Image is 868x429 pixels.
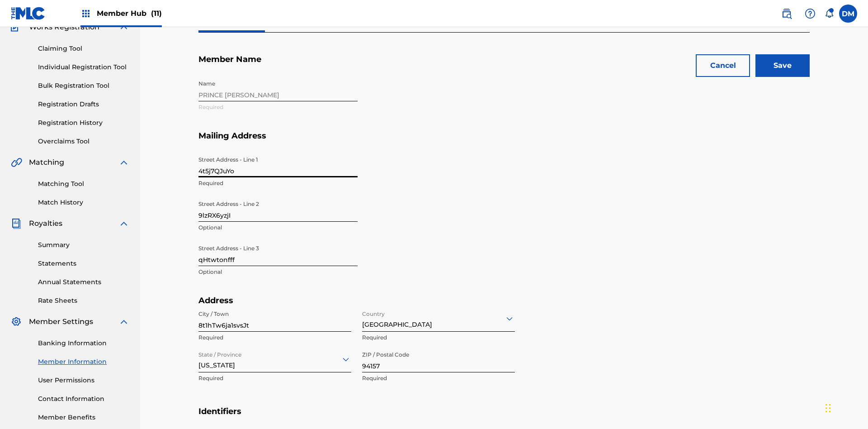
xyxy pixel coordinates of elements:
img: expand [118,22,129,33]
a: Individual Registration Tool [38,62,129,72]
div: [US_STATE] [198,348,351,370]
div: User Menu [839,5,857,23]
img: help [805,8,816,19]
a: Contact Information [38,394,129,404]
a: Rate Sheets [38,296,129,305]
span: Works Registration [29,22,99,33]
a: Annual Statements [38,277,129,287]
div: Drag [826,395,831,422]
p: Optional [198,224,358,232]
a: Member Benefits [38,413,129,422]
span: Royalties [29,218,62,229]
p: Optional [198,268,358,276]
h5: Mailing Address [198,131,810,152]
span: Member Settings [29,316,93,327]
input: Save [755,54,810,77]
h5: Identifiers [198,406,810,428]
a: Matching Tool [38,179,129,189]
a: Registration Drafts [38,100,129,109]
label: Country [362,305,385,318]
p: Required [362,334,515,342]
a: Member Information [38,357,129,367]
button: Cancel [696,54,750,77]
p: Required [198,374,351,382]
h5: Member Name [198,54,810,76]
p: Required [198,179,358,187]
label: State / Province [198,345,241,359]
img: expand [118,218,129,229]
a: Statements [38,259,129,268]
span: Matching [29,157,64,168]
div: [GEOGRAPHIC_DATA] [362,307,515,329]
h5: Address [198,296,528,306]
div: Notifications [825,9,834,18]
a: Claiming Tool [38,44,129,53]
a: Bulk Registration Tool [38,81,129,91]
img: Royalties [11,218,22,229]
a: Match History [38,198,129,207]
img: Top Rightsholders [80,8,91,19]
a: Overclaims Tool [38,137,129,146]
p: Required [362,374,515,382]
span: Member Hub [97,8,162,19]
a: Registration History [38,118,129,128]
img: Member Settings [11,316,22,327]
img: Works Registration [11,22,23,33]
a: Summary [38,240,129,250]
img: expand [118,157,129,168]
a: Public Search [778,5,796,23]
img: MLC Logo [11,7,46,20]
img: Matching [11,157,22,168]
img: search [781,8,792,19]
div: Help [801,5,819,23]
p: Required [198,334,351,342]
iframe: Chat Widget [823,386,868,429]
a: Banking Information [38,338,129,348]
span: (11) [151,9,162,18]
a: User Permissions [38,376,129,385]
img: expand [118,316,129,327]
